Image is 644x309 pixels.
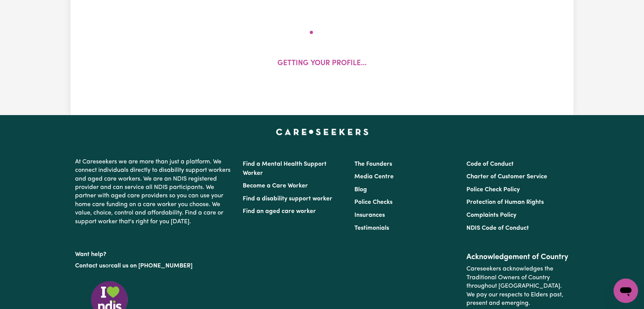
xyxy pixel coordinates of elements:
a: Police Checks [354,199,392,205]
a: Testimonials [354,225,389,231]
a: Protection of Human Rights [466,199,544,205]
a: Charter of Customer Service [466,174,547,180]
a: Insurances [354,212,385,218]
h2: Acknowledgement of Country [466,253,569,262]
a: NDIS Code of Conduct [466,225,529,231]
a: Contact us [75,263,105,269]
a: The Founders [354,161,392,167]
a: Find a disability support worker [243,196,332,202]
p: or [75,259,234,273]
a: Find a Mental Health Support Worker [243,161,327,176]
iframe: Button to launch messaging window [614,279,638,303]
a: Police Check Policy [466,187,520,193]
a: Code of Conduct [466,161,514,167]
a: Media Centre [354,174,394,180]
p: Getting your profile... [277,58,367,69]
a: Careseekers home page [276,129,368,135]
a: call us on [PHONE_NUMBER] [111,263,192,269]
p: At Careseekers we are more than just a platform. We connect individuals directly to disability su... [75,155,234,229]
a: Blog [354,187,367,193]
a: Become a Care Worker [243,183,308,189]
p: Want help? [75,247,234,259]
a: Find an aged care worker [243,208,316,215]
a: Complaints Policy [466,212,516,218]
